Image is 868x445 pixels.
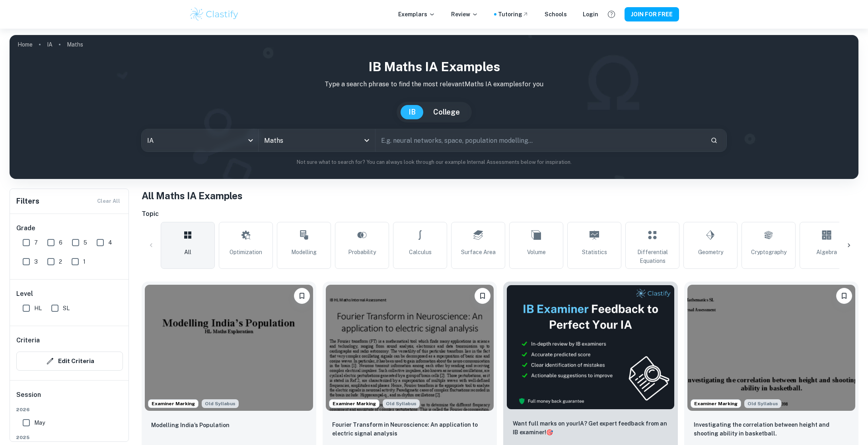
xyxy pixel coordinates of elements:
[545,10,567,19] a: Schools
[202,399,239,408] span: Old Syllabus
[16,390,123,406] h6: Session
[16,158,852,166] p: Not sure what to search for? You can always look through our example Internal Assessments below f...
[582,248,607,257] span: Statistics
[47,39,53,50] a: IA
[148,400,198,407] span: Examiner Marking
[83,257,86,266] span: 1
[348,248,376,257] span: Probability
[583,10,598,19] a: Login
[332,420,488,438] p: Fourier Transform in Neuroscience: An application to electric signal analysis
[383,399,420,408] div: Although this IA is written for the old math syllabus (last exam in November 2020), the current I...
[16,434,123,441] span: 2025
[189,6,239,22] img: Clastify logo
[16,196,39,207] h6: Filters
[16,289,123,299] h6: Level
[34,257,38,266] span: 3
[527,248,546,257] span: Volume
[707,134,721,147] button: Search
[425,105,468,119] button: College
[16,406,123,413] span: 2026
[230,248,262,257] span: Optimization
[202,399,239,408] div: Although this IA is written for the old math syllabus (last exam in November 2020), the current I...
[475,288,490,304] button: Please log in to bookmark exemplars
[108,238,112,247] span: 4
[506,285,675,410] img: Thumbnail
[151,421,230,429] p: Modelling India’s Population
[291,248,317,257] span: Modelling
[34,304,42,313] span: HL
[84,238,87,247] span: 5
[16,352,123,371] button: Edit Criteria
[34,238,38,247] span: 7
[329,400,379,407] span: Examiner Marking
[744,399,781,408] span: Old Syllabus
[836,288,852,304] button: Please log in to bookmark exemplars
[629,248,676,265] span: Differential Equations
[546,429,553,435] span: 🎯
[513,419,668,437] p: Want full marks on your IA ? Get expert feedback from an IB examiner!
[401,105,424,119] button: IB
[383,399,420,408] span: Old Syllabus
[63,304,70,313] span: SL
[16,336,40,345] h6: Criteria
[691,400,741,407] span: Examiner Marking
[398,10,435,19] p: Exemplars
[409,248,432,257] span: Calculus
[16,223,123,233] h6: Grade
[751,248,786,257] span: Cryptography
[376,129,704,152] input: E.g. neural networks, space, population modelling...
[184,248,191,257] span: All
[687,285,856,411] img: Maths IA example thumbnail: Investigating the correlation between he
[625,7,679,21] button: JOIN FOR FREE
[10,35,858,179] img: profile cover
[142,129,258,152] div: IA
[294,288,310,304] button: Please log in to bookmark exemplars
[59,238,62,247] span: 6
[498,10,529,19] a: Tutoring
[18,39,33,50] a: Home
[361,135,372,146] button: Open
[461,248,496,257] span: Surface Area
[142,188,858,203] h1: All Maths IA Examples
[34,418,45,427] span: May
[59,257,62,266] span: 2
[816,248,837,257] span: Algebra
[142,209,858,219] h6: Topic
[605,8,618,21] button: Help and Feedback
[16,80,852,89] p: Type a search phrase to find the most relevant Maths IA examples for you
[16,57,852,76] h1: IB Maths IA examples
[694,420,849,438] p: Investigating the correlation between height and shooting ability in basketball.
[326,285,494,411] img: Maths IA example thumbnail: Fourier Transform in Neuroscience: An ap
[744,399,781,408] div: Although this IA is written for the old math syllabus (last exam in November 2020), the current I...
[698,248,723,257] span: Geometry
[451,10,478,19] p: Review
[145,285,313,411] img: Maths IA example thumbnail: Modelling India’s Population
[67,40,83,49] p: Maths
